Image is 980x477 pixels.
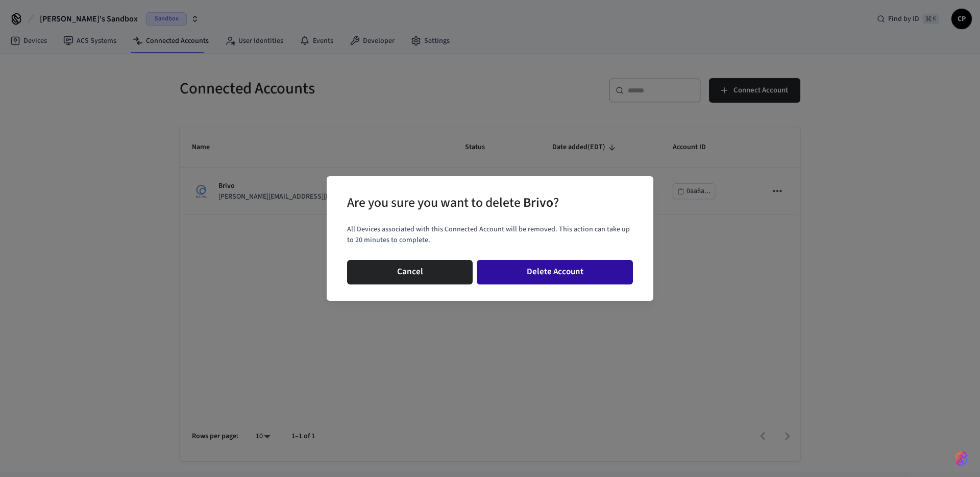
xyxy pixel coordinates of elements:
span: Brivo [523,194,553,212]
button: Cancel [347,260,473,284]
button: Delete Account [477,260,633,284]
div: Are you sure you want to delete ? [347,193,559,213]
img: SeamLogoGradient.69752ec5.svg [955,450,968,467]
p: All Devices associated with this Connected Account will be removed. This action can take up to 20... [347,224,633,246]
